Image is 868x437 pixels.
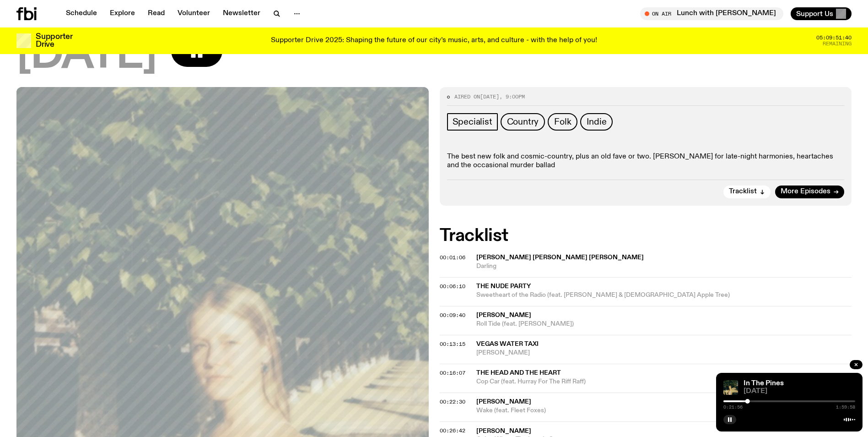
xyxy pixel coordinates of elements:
span: 00:16:07 [440,369,465,377]
button: Tracklist [723,186,771,198]
a: Country [501,113,545,131]
span: Darling [476,262,852,271]
button: 00:26:42 [440,428,465,433]
span: [PERSON_NAME] [PERSON_NAME] [PERSON_NAME] [476,254,644,261]
a: Schedule [60,7,102,20]
h2: Tracklist [440,228,852,244]
span: 00:09:40 [440,311,465,319]
span: [PERSON_NAME] [476,399,531,405]
span: [DATE] [480,93,499,100]
button: 00:09:40 [440,313,465,318]
a: In The Pines [744,380,784,387]
span: [PERSON_NAME] [476,349,852,357]
span: [PERSON_NAME] [476,428,531,434]
span: The Head And The Heart [476,370,561,376]
a: Read [142,7,170,20]
span: The Nude Party [476,283,531,290]
span: Folk [554,117,571,127]
button: 00:06:10 [440,284,465,289]
span: [PERSON_NAME] [476,312,531,318]
span: Cop Car (feat. Hurray For The Riff Raff) [476,377,852,386]
span: 00:06:10 [440,283,465,290]
span: 05:09:51:40 [816,35,852,40]
h3: Supporter Drive [36,33,72,49]
a: Volunteer [172,7,216,20]
a: Specialist [447,113,498,131]
a: Folk [548,113,577,131]
p: The best new folk and cosmic-country, plus an old fave or two. [PERSON_NAME] for late-night harmo... [447,153,845,170]
span: [DATE] [744,388,855,395]
button: 00:13:15 [440,342,465,347]
p: Supporter Drive 2025: Shaping the future of our city’s music, arts, and culture - with the help o... [271,37,597,45]
span: 0:21:56 [723,405,743,410]
span: Country [507,117,539,127]
span: Indie [587,117,606,127]
span: Remaining [823,41,852,46]
span: More Episodes [781,188,830,195]
a: Indie [580,113,613,131]
span: Support Us [796,10,833,18]
button: 00:01:06 [440,255,465,260]
span: Wake (feat. Fleet Foxes) [476,406,852,415]
span: 00:26:42 [440,427,465,434]
a: Explore [104,7,140,20]
button: 00:16:07 [440,371,465,376]
span: Specialist [453,117,492,127]
span: Sweetheart of the Radio (feat. [PERSON_NAME] & [DEMOGRAPHIC_DATA] Apple Tree) [476,291,852,300]
span: vegas water taxi [476,341,539,347]
button: Support Us [791,7,852,20]
span: [DATE] [16,35,156,76]
span: Roll Tide (feat. [PERSON_NAME]) [476,320,852,328]
button: On AirLunch with [PERSON_NAME] [640,7,783,20]
span: 00:13:15 [440,340,465,348]
span: Tracklist [729,188,757,195]
a: More Episodes [775,186,844,198]
span: 1:59:58 [836,405,855,410]
a: Newsletter [217,7,266,20]
span: , 9:00pm [499,93,525,100]
span: 00:22:30 [440,398,465,405]
span: Aired on [454,93,480,100]
button: 00:22:30 [440,399,465,404]
span: 00:01:06 [440,254,465,261]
